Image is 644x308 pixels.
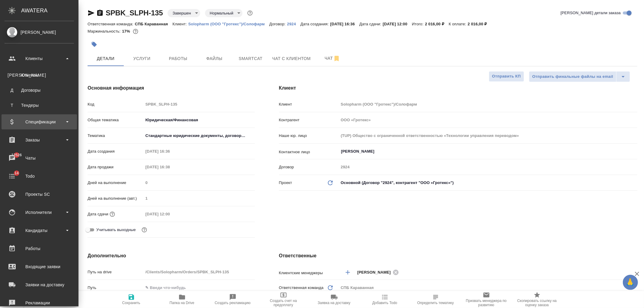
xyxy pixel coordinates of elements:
[2,277,77,292] a: Заявки на доставку
[143,131,255,141] div: Стандартные юридические документы, договоры, уставы
[88,211,108,217] p: Дата сдачи
[287,21,300,26] a: 2924
[512,291,562,308] button: Скопировать ссылку на оценку заказа
[106,291,157,308] button: Сохранить
[8,152,25,158] span: 12526
[465,299,508,307] span: Призвать менеджера по развитию
[339,283,637,293] div: СПБ Караванная
[5,69,74,81] a: [PERSON_NAME]Клиенты
[88,38,101,51] button: Добавить тэг
[5,135,74,144] div: Заказы
[529,71,630,82] div: split button
[360,291,410,308] button: Добавить Todo
[279,180,292,186] p: Проект
[5,54,74,63] div: Клиенты
[106,9,163,17] a: SPBK_SLPH-135
[143,283,255,292] input: ✎ Введи что-нибудь
[625,276,636,289] span: 🙏
[279,117,339,123] p: Контрагент
[11,170,22,176] span: 14
[561,10,621,16] span: [PERSON_NAME] детали заказа
[383,22,412,26] p: [DATE] 12:00
[279,101,339,107] p: Клиент
[132,27,139,35] button: 1400.00 RUB;
[309,291,360,308] button: Заявка на доставку
[461,291,512,308] button: Призвать менеджера по развитию
[5,29,74,36] div: [PERSON_NAME]
[272,55,311,62] span: Чат с клиентом
[122,301,140,305] span: Сохранить
[172,22,188,26] p: Клиент:
[532,73,613,80] span: Отправить финальные файлы на email
[143,147,196,156] input: Пустое поле
[5,262,74,271] div: Входящие заявки
[279,149,339,155] p: Контактное лицо
[279,285,324,291] p: Ответственная команда
[88,133,143,139] p: Тематика
[2,169,77,184] a: 14Todo
[208,11,235,16] button: Нормальный
[5,117,74,126] div: Спецификации
[88,117,143,123] p: Общая тематика
[215,301,251,305] span: Создать рекламацию
[279,252,637,259] h4: Ответственные
[140,226,148,234] button: Выбери, если сб и вс нужно считать рабочими днями для выполнения заказа.
[8,72,71,78] div: Клиенты
[2,241,77,256] a: Работы
[5,244,74,253] div: Работы
[188,22,269,26] p: Solopharm (ООО "Гротекс")/Солофарм
[205,9,242,17] div: Завершен
[2,151,77,166] a: 12526Чаты
[122,29,131,33] p: 17%
[5,226,74,235] div: Кандидаты
[515,299,559,307] span: Скопировать ссылку на оценку заказа
[279,164,339,170] p: Договор
[143,115,255,125] div: Юридическая/Финансовая
[88,164,143,170] p: Дата продажи
[143,210,196,218] input: Пустое поле
[143,100,255,109] input: Пустое поле
[5,172,74,181] div: Todo
[318,55,347,62] span: Чат
[279,270,339,276] p: Клиентские менеджеры
[300,22,330,26] p: Дата создания:
[279,133,339,139] p: Наше юр. лицо
[359,22,383,26] p: Дата сдачи:
[143,194,255,203] input: Пустое поле
[143,268,255,276] input: Пустое поле
[468,22,492,26] p: 2 016,00 ₽
[143,163,196,171] input: Пустое поле
[269,22,287,26] p: Договор:
[5,190,74,199] div: Проекты SC
[339,116,637,124] input: Пустое поле
[333,55,340,62] svg: Отписаться
[207,291,258,308] button: Создать рекламацию
[372,301,397,305] span: Добавить Todo
[357,269,395,275] span: [PERSON_NAME]
[246,9,254,17] button: Доп статусы указывают на важность/срочность заказа
[339,178,637,188] div: Основной (Договор "2924", контрагент "ООО «Гротекс»")
[8,102,71,108] div: Тендеры
[5,208,74,217] div: Исполнители
[88,84,255,92] h4: Основная информация
[357,268,401,276] div: [PERSON_NAME]
[5,84,74,96] a: ДДоговоры
[88,9,95,17] button: Скопировать ссылку для ЯМессенджера
[8,87,71,93] div: Договоры
[21,5,78,17] div: AWATERA
[318,301,350,305] span: Заявка на доставку
[330,22,360,26] p: [DATE] 16:36
[5,298,74,307] div: Рекламации
[2,187,77,202] a: Проекты SC
[341,265,355,280] button: Добавить менеджера
[200,55,229,62] span: Файлы
[634,151,635,152] button: Open
[88,29,122,33] p: Маржинальность:
[425,22,449,26] p: 2 016,00 ₽
[88,180,143,186] p: Дней на выполнение
[5,280,74,289] div: Заявки на доставку
[88,22,135,26] p: Ответственная команда:
[157,291,207,308] button: Папка на Drive
[412,22,425,26] p: Итого:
